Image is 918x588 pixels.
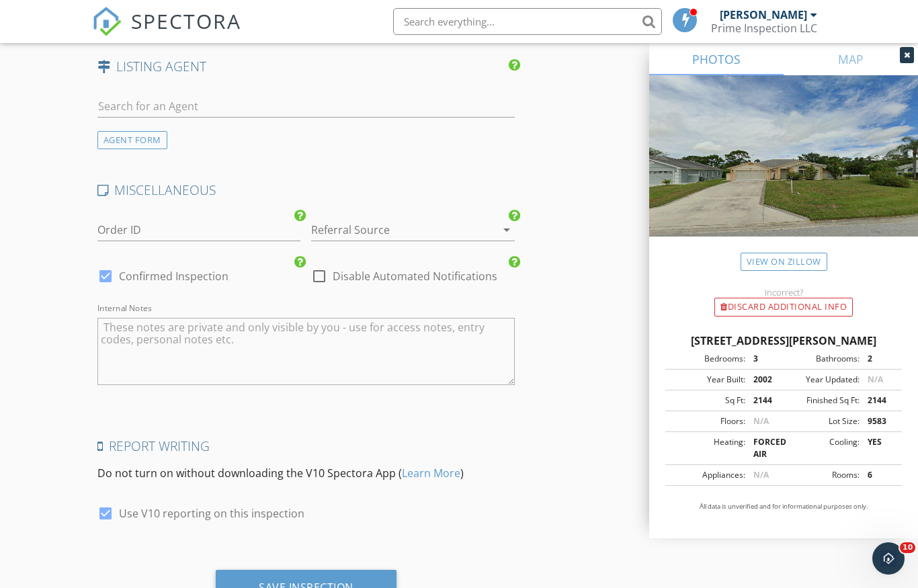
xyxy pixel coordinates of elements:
[97,181,515,199] h4: MISCELLANEOUS
[860,353,898,365] div: 2
[92,18,241,46] a: SPECTORA
[745,394,784,407] div: 2144
[784,436,860,460] div: Cooling:
[714,298,853,317] div: Discard Additional info
[860,436,898,460] div: YES
[669,394,745,407] div: Sq Ft:
[649,75,918,269] img: streetview
[753,469,769,480] span: N/A
[784,353,860,365] div: Bathrooms:
[872,542,905,575] iframe: Intercom live chat
[97,131,167,149] div: AGENT FORM
[393,8,662,35] input: Search everything...
[669,436,745,460] div: Heating:
[119,269,228,283] label: Confirmed Inspection
[131,7,241,35] span: SPECTORA
[333,269,497,283] label: Disable Automated Notifications
[665,502,902,511] p: All data is unverified and for informational purposes only.
[784,43,918,75] a: MAP
[860,394,898,407] div: 2144
[119,507,304,520] label: Use V10 reporting on this inspection
[669,469,745,481] div: Appliances:
[784,415,860,427] div: Lot Size:
[784,469,860,481] div: Rooms:
[745,436,784,460] div: FORCED AIR
[784,374,860,386] div: Year Updated:
[784,394,860,407] div: Finished Sq Ft:
[97,58,515,75] h4: LISTING AGENT
[649,43,784,75] a: PHOTOS
[745,353,784,365] div: 3
[900,542,915,553] span: 10
[97,318,515,385] textarea: Internal Notes
[97,465,515,481] p: Do not turn on without downloading the V10 Spectora App ( )
[860,469,898,481] div: 6
[711,22,817,35] div: Prime Inspection LLC
[720,8,807,22] div: [PERSON_NAME]
[753,415,769,427] span: N/A
[92,7,122,36] img: The Best Home Inspection Software - Spectora
[868,374,883,385] span: N/A
[649,287,918,298] div: Incorrect?
[499,222,515,238] i: arrow_drop_down
[860,415,898,427] div: 9583
[745,374,784,386] div: 2002
[402,466,460,480] a: Learn More
[741,253,827,271] a: View on Zillow
[665,333,902,349] div: [STREET_ADDRESS][PERSON_NAME]
[669,353,745,365] div: Bedrooms:
[97,95,515,118] input: Search for an Agent
[97,437,515,455] h4: Report Writing
[669,374,745,386] div: Year Built:
[669,415,745,427] div: Floors:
